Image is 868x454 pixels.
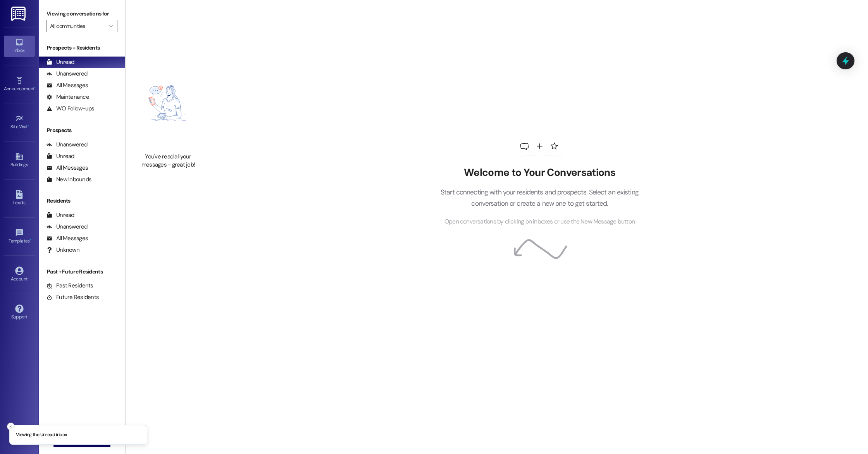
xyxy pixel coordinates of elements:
div: Unanswered [46,70,88,78]
div: WO Follow-ups [46,105,94,113]
div: Residents [39,197,125,205]
div: Unread [46,211,74,219]
span: • [30,237,31,242]
a: Support [4,302,35,323]
div: Unknown [46,246,79,254]
span: • [28,123,29,128]
a: Buildings [4,150,35,171]
div: Unanswered [46,223,88,231]
p: Viewing the Unread inbox [16,432,67,439]
div: Prospects [39,126,125,134]
i:  [109,23,113,29]
div: Maintenance [46,93,89,101]
div: All Messages [46,234,88,242]
button: Close toast [7,423,15,430]
img: empty-state [134,58,202,148]
div: Past Residents [46,282,93,290]
div: New Inbounds [46,175,91,184]
span: • [34,85,36,90]
a: Leads [4,188,35,209]
span: Open conversations by clicking on inboxes or use the New Message button [444,217,635,227]
a: Site Visit • [4,112,35,133]
img: ResiDesk Logo [11,7,27,21]
input: All communities [50,20,105,32]
div: Future Residents [46,293,99,301]
div: Unread [46,58,74,66]
div: All Messages [46,164,88,172]
div: Unread [46,152,74,160]
label: Viewing conversations for [46,8,117,20]
div: You've read all your messages - great job! [134,153,202,169]
div: Past + Future Residents [39,268,125,276]
div: Prospects + Residents [39,44,125,52]
a: Account [4,264,35,285]
div: All Messages [46,81,88,89]
h2: Welcome to Your Conversations [429,167,650,179]
p: Start connecting with your residents and prospects. Select an existing conversation or create a n... [429,187,650,209]
a: Templates • [4,226,35,247]
div: Unanswered [46,141,88,149]
a: Inbox [4,36,35,57]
